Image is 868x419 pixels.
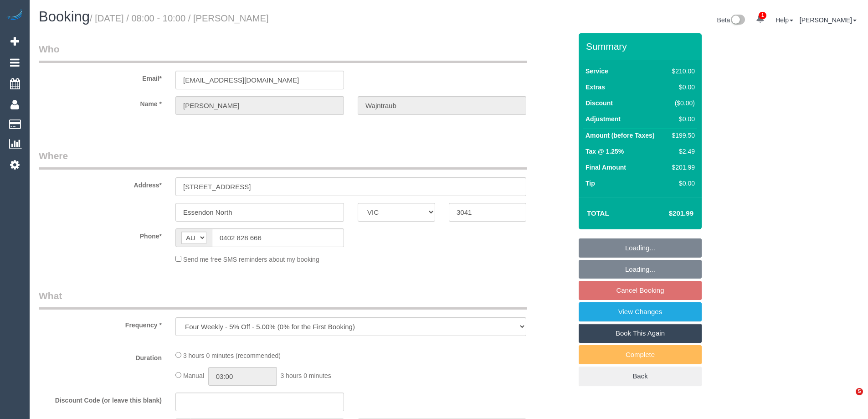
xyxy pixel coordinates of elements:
label: Service [586,67,608,76]
label: Amount (before Taxes) [586,131,654,140]
a: Back [579,367,702,386]
small: / [DATE] / 08:00 - 10:00 / [PERSON_NAME] [90,13,269,23]
h4: $201.99 [642,210,693,217]
label: Email* [32,71,169,83]
a: [PERSON_NAME] [800,16,857,24]
input: Phone* [212,228,344,247]
div: $210.00 [668,67,695,76]
img: Automaid Logo [5,9,24,22]
label: Tip [586,179,595,188]
input: Email* [175,71,344,89]
a: Beta [717,16,745,24]
input: Last Name* [358,96,526,115]
label: Duration [32,350,169,362]
div: $199.50 [668,131,695,140]
div: $0.00 [668,114,695,124]
span: 3 hours 0 minutes (recommended) [183,352,281,359]
div: $0.00 [668,179,695,188]
label: Discount [586,98,613,108]
label: Address* [32,177,169,190]
a: Help [776,16,793,24]
legend: What [39,289,527,310]
div: $201.99 [668,163,695,172]
img: New interface [730,15,745,26]
div: ($0.00) [668,98,695,108]
label: Phone* [32,228,169,241]
div: $0.00 [668,83,695,92]
span: Send me free SMS reminders about my booking [183,256,319,263]
strong: Total [587,209,609,217]
span: Manual [183,372,204,379]
span: Booking [39,9,90,25]
h3: Summary [586,41,697,52]
label: Frequency * [32,317,169,330]
legend: Where [39,149,527,170]
iframe: Intercom live chat [837,388,859,410]
a: 1 [751,9,769,29]
input: First Name* [175,96,344,115]
input: Post Code* [449,203,526,222]
span: 3 hours 0 minutes [281,372,331,379]
div: $2.49 [668,147,695,156]
input: Suburb* [175,203,344,222]
a: View Changes [579,302,702,321]
label: Final Amount [586,163,626,172]
label: Extras [586,83,605,92]
span: 1 [759,12,766,19]
label: Name * [32,96,169,109]
label: Tax @ 1.25% [586,147,624,156]
legend: Who [39,42,527,63]
span: 5 [856,388,863,395]
a: Book This Again [579,324,702,343]
label: Adjustment [586,114,621,124]
label: Discount Code (or leave this blank) [32,393,169,405]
